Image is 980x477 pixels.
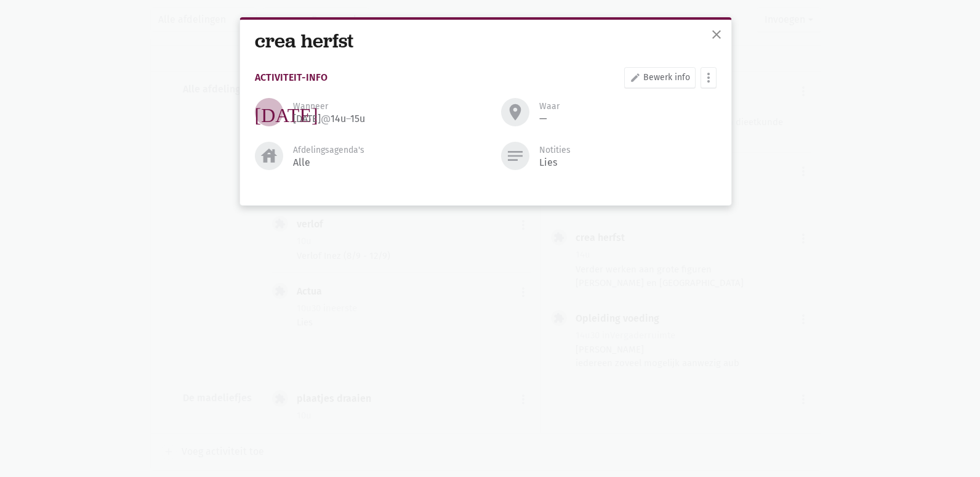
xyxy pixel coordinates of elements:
div: — [539,113,547,125]
div: Lies [539,157,557,169]
i: notes [505,146,525,166]
a: crea herfst [255,28,353,54]
span: close [709,27,724,42]
div: Alle [293,157,310,169]
span: – [346,113,350,124]
i: house [259,146,279,166]
div: Activiteit-info [255,73,327,82]
div: Afdelingsagenda's [293,144,364,157]
span: @ [321,113,331,124]
button: sluiten [704,22,729,49]
i: edit [630,72,641,83]
div: [DATE] 14u 15u [293,113,365,125]
i: [DATE] [255,102,318,122]
div: Wanneer [293,100,328,113]
div: Waar [539,100,560,113]
i: room [505,102,525,122]
div: Notities [539,144,571,157]
a: Bewerk info [624,67,696,88]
